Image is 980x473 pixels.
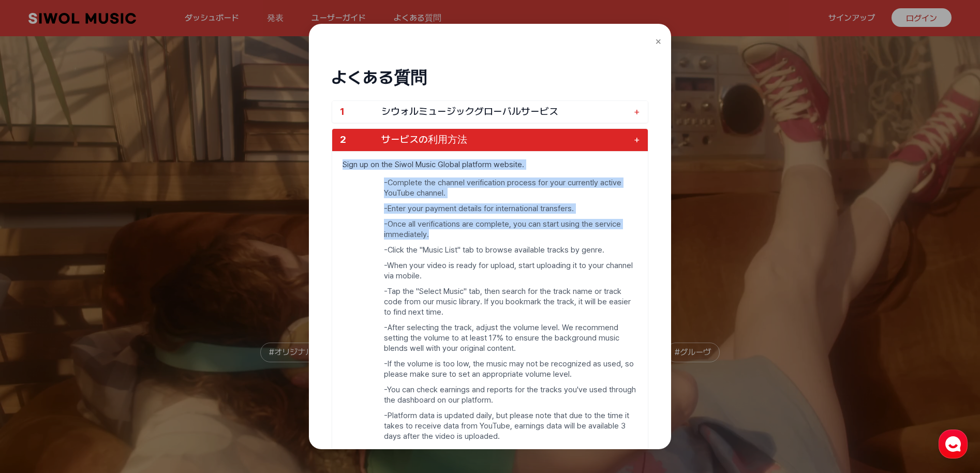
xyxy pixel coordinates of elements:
font: + [634,134,640,145]
p: Sign up on the Siwol Music Global platform website. [332,152,648,178]
font: × [655,35,662,47]
font: + [634,106,640,117]
span: Messages [86,344,116,352]
li: - Platform data is updated daily, but please note that due to the time it takes to receive data f... [384,410,637,441]
li: - Tap the "Select Music" tab, then search for the track name or track code from our music library... [384,286,637,317]
font: 1 [340,106,344,117]
button: 2 サービスの利用方法 [332,129,648,151]
li: - You can check earnings and reports for the tracks you've used through the dashboard on our plat... [384,385,637,405]
button: FAQを閉じる [655,33,662,49]
li: - If the volume is too low, the music may not be recognized as used, so please make sure to set a... [384,359,637,379]
font: よくある質問 [332,68,427,87]
font: 2 [340,134,346,145]
li: - Once all verifications are complete, you can start using the service immediately. [384,219,637,240]
button: 1 シウォルミュージックグローバルサービス [332,101,648,123]
li: - When your video is ready for upload, start uploading it to your channel via mobile. [384,260,637,281]
font: シウォルミュージックグローバルサービス [381,106,558,117]
font: サービスの利用方法 [381,134,467,145]
a: Settings [133,328,199,354]
a: Home [3,328,68,354]
li: - Complete the channel verification process for your currently active YouTube channel. [384,178,637,198]
li: - After selecting the track, adjust the volume level. We recommend setting the volume to at least... [384,322,637,353]
span: Home [26,344,44,352]
span: Settings [153,344,179,352]
li: - Click the "Music List" tab to browse available tracks by genre. [384,245,637,255]
li: - Enter your payment details for international transfers. [384,203,637,214]
a: Messages [68,328,133,354]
